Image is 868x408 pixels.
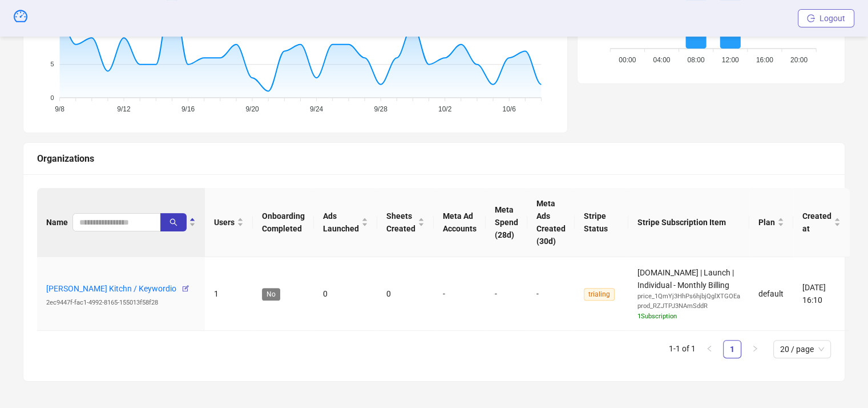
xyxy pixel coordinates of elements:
[323,210,359,235] span: Ads Launched
[527,188,575,257] th: Meta Ads Created (30d)
[706,345,713,352] span: left
[637,291,740,302] div: price_1QmYj3HhPs6hjbjQglXTGOEa
[46,298,196,308] div: 2ec9447f-fac1-4992-8165-155013f58f28
[793,257,850,331] td: [DATE] 16:10
[700,340,718,358] li: Previous Page
[434,188,486,257] th: Meta Ad Accounts
[637,301,740,311] div: prod_RZJTPJ3NAmSddR
[749,257,793,331] td: default
[245,105,259,113] tspan: 9/20
[386,210,415,235] span: Sheets Created
[584,288,615,301] span: trialing
[819,14,845,23] span: Logout
[46,284,176,293] a: [PERSON_NAME] Kitchn / Keywordio
[181,105,195,113] tspan: 9/16
[377,257,434,331] td: 0
[117,105,131,113] tspan: 9/12
[688,56,705,64] tspan: 08:00
[55,105,64,113] tspan: 9/8
[37,151,831,166] div: Organizations
[746,340,764,358] li: Next Page
[438,105,452,113] tspan: 10/2
[724,341,741,358] a: 1
[205,257,253,331] td: 1
[262,288,280,301] span: No
[637,311,740,322] div: 1 Subscription
[793,188,850,257] th: Created at
[746,340,764,358] button: right
[50,61,54,67] tspan: 5
[536,287,566,300] div: -
[169,218,177,226] span: search
[14,9,27,23] span: dashboard
[314,188,377,257] th: Ads Launched
[722,56,739,64] tspan: 12:00
[773,340,831,358] div: Page Size
[756,56,773,64] tspan: 16:00
[758,216,775,229] span: Plan
[628,188,749,257] th: Stripe Subscription Item
[802,210,831,235] span: Created at
[374,105,387,113] tspan: 9/28
[669,340,696,358] li: 1-1 of 1
[214,216,235,229] span: Users
[752,345,758,352] span: right
[798,9,854,27] button: Logout
[486,188,527,257] th: Meta Spend (28d)
[807,14,815,22] span: logout
[502,105,516,113] tspan: 10/6
[575,188,628,257] th: Stripe Status
[205,188,253,257] th: Users
[723,340,741,358] li: 1
[377,188,434,257] th: Sheets Created
[253,188,314,257] th: Onboarding Completed
[486,257,527,331] td: -
[790,56,808,64] tspan: 20:00
[314,257,377,331] td: 0
[443,287,477,300] div: -
[310,105,324,113] tspan: 9/24
[653,56,671,64] tspan: 04:00
[749,188,793,257] th: Plan
[619,56,636,64] tspan: 00:00
[50,94,54,101] tspan: 0
[780,341,824,358] span: 20 / page
[700,340,718,358] button: left
[160,213,187,231] button: search
[637,268,740,322] span: [DOMAIN_NAME] | Launch | Individual - Monthly Billing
